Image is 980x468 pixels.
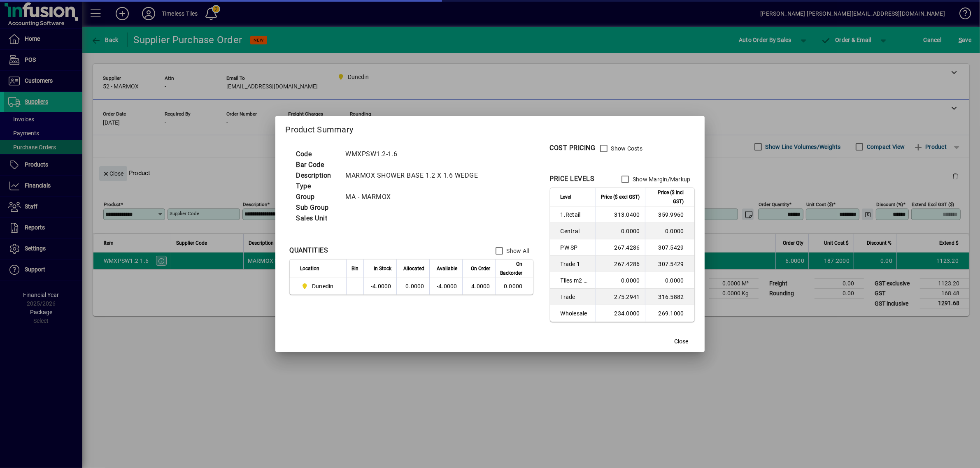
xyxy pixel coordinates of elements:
span: PW SP [561,243,591,252]
td: MARMOX SHOWER BASE 1.2 X 1.6 WEDGE [341,170,488,181]
h2: Product Summary [275,116,704,140]
span: Bin [351,264,358,273]
td: 313.0400 [596,206,645,223]
td: 0.0000 [596,223,645,239]
td: 267.4286 [596,239,645,256]
td: Bar Code [292,160,341,170]
td: -4.0000 [363,278,396,294]
td: 267.4286 [596,256,645,272]
label: Show All [505,247,529,255]
td: Description [292,170,341,181]
td: 269.1000 [645,305,694,322]
span: 4.0000 [471,283,490,290]
span: 1.Retail [561,211,591,219]
div: PRICE LEVELS [550,174,595,184]
span: Price ($ incl GST) [650,188,684,206]
td: Sub Group [292,202,341,213]
span: In Stock [374,264,391,273]
td: 307.5429 [645,256,694,272]
td: MA - MARMOX [341,192,488,202]
span: On Backorder [500,259,523,278]
span: On Order [471,264,490,273]
span: Available [437,264,457,273]
span: Level [561,192,572,202]
span: Wholesale [561,309,591,317]
td: 0.0000 [645,272,694,289]
td: Code [292,149,341,160]
td: 0.0000 [396,278,429,294]
div: COST PRICING [550,143,596,153]
td: 0.0000 [645,223,694,239]
td: WMXPSW1.2-1.6 [341,149,488,160]
td: 234.0000 [596,305,645,322]
span: Dunedin [312,282,334,290]
span: Location [300,264,319,273]
span: Close [675,337,689,346]
label: Show Margin/Markup [631,175,691,183]
span: Tiles m2 Retail [561,276,591,285]
td: 316.5882 [645,289,694,305]
td: Type [292,181,341,192]
span: Central [561,227,591,235]
td: 0.0000 [596,272,645,289]
td: Sales Unit [292,213,341,224]
td: 0.0000 [495,278,533,294]
span: Trade [561,293,591,301]
td: 307.5429 [645,239,694,256]
span: Allocated [403,264,424,273]
label: Show Costs [610,144,643,153]
span: Trade 1 [561,260,591,268]
div: QUANTITIES [289,246,328,255]
td: Group [292,192,341,202]
td: 275.2941 [596,289,645,305]
td: -4.0000 [429,278,462,294]
td: 359.9960 [645,206,694,223]
button: Close [668,334,695,349]
span: Dunedin [300,281,337,291]
span: Price ($ excl GST) [601,192,640,202]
